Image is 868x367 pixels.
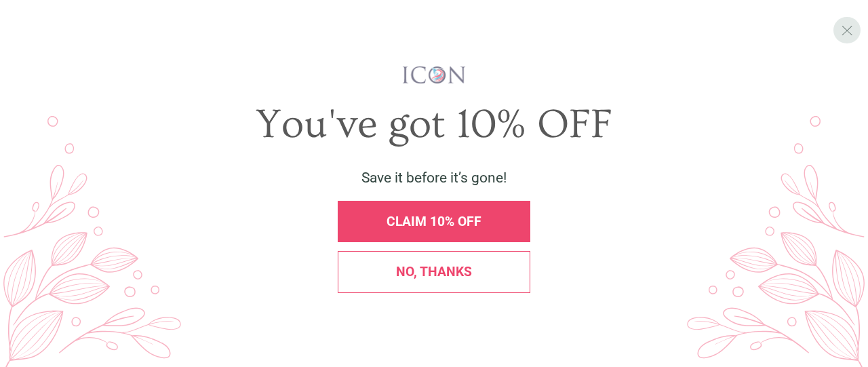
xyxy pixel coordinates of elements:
span: You've got 10% OFF [256,101,612,148]
img: iconwallstickersl_1754656298800.png [401,65,468,85]
span: Save it before it’s gone! [361,170,507,186]
span: No, thanks [396,264,472,279]
span: X [841,21,853,39]
span: CLAIM 10% OFF [387,214,481,229]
